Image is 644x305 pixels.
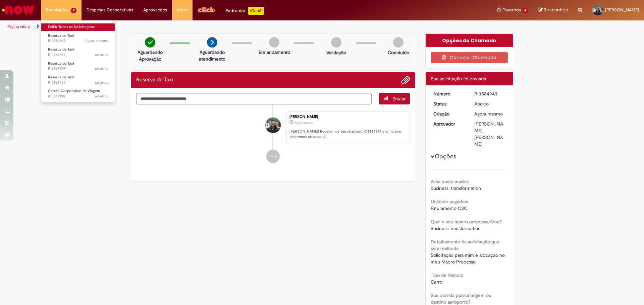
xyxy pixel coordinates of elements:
textarea: Digite sua mensagem aqui... [136,93,372,104]
span: Agora mesmo [294,121,313,125]
p: Validação [326,49,346,56]
a: Aberto R13584943 : Reserva de Taxi [41,32,115,45]
span: Reserva de Taxi [48,61,74,66]
b: Detalhamento da solicitação que será realizada [431,239,499,251]
a: Aberto R13567686 : Reserva de Taxi [41,46,115,58]
span: Aprovações [143,7,167,13]
time: 25/09/2025 15:04:26 [95,94,108,99]
p: Aguardando Aprovação [134,49,166,62]
p: [PERSON_NAME]! Recebemos seu chamado R13584943 e em breve estaremos atuando. [289,129,406,139]
span: Business Transformation [431,225,481,231]
time: 25/09/2025 15:59:46 [95,66,108,71]
li: Leonardo Ramos Candido [136,111,410,143]
button: Adicionar anexos [401,76,410,84]
img: img-circle-grey.png [393,37,404,48]
span: Agora mesmo [474,111,503,117]
span: 6d atrás [95,94,108,99]
p: +GenAi [248,7,264,15]
time: 25/09/2025 15:44:14 [95,80,108,85]
span: 6d atrás [95,66,108,71]
span: 6d atrás [95,80,108,85]
div: Leonardo Ramos Candido [265,118,281,133]
img: img-circle-grey.png [269,37,279,48]
span: Solicitação para mim e alocação no meu Macro Processo [431,252,506,265]
p: Em andamento [259,49,290,56]
b: Tipo de Veículo [431,272,463,278]
span: Agora mesmo [85,38,108,43]
span: Reserva de Taxi [48,75,74,80]
ul: Trilhas de página [5,20,424,33]
a: Exibir Todas as Solicitações [41,23,115,31]
div: 01/10/2025 10:28:10 [474,110,505,117]
img: img-circle-grey.png [331,37,341,48]
b: Area custo auxiliar [431,178,469,184]
b: Qual o seu macro processo/área? [431,219,501,225]
a: Aberto R13567469 : Reserva de Taxi [41,74,115,86]
span: business_transformation [431,185,481,191]
div: Opções do Chamado [426,34,513,47]
div: Padroniza [226,7,264,15]
span: 4 [522,8,528,13]
span: Faturamento CSC [431,205,467,211]
a: Aberto R13567599 : Reserva de Taxi [41,60,115,72]
div: R13584943 [474,90,505,97]
time: 01/10/2025 10:28:10 [294,121,313,125]
span: Reserva de Taxi [48,47,74,52]
ul: Histórico de tíquete [136,104,410,170]
div: [PERSON_NAME], [PERSON_NAME] [474,121,505,147]
span: Despesas Corporativas [87,7,133,13]
span: More [177,7,187,13]
dt: Número [428,90,470,97]
img: arrow-next.png [207,37,217,48]
span: Requisições [46,7,69,13]
a: Rascunhos [538,7,568,13]
dt: Aprovador [428,121,470,127]
div: Aberto [474,100,505,107]
img: ServiceNow [1,3,35,17]
button: Cancelar Chamado [431,52,508,63]
img: check-circle-green.png [145,37,155,48]
ul: Requisições [41,20,115,102]
span: R13567599 [48,66,108,71]
time: 01/10/2025 10:28:10 [474,111,503,117]
dt: Status [428,100,470,107]
span: R13567469 [48,80,108,85]
span: Rascunhos [544,7,568,13]
p: Concluído [388,49,409,56]
span: Cartão Corporativo de Viagem [48,88,100,93]
img: click_logo_yellow_360x200.png [198,5,216,15]
span: R13584943 [48,38,108,44]
b: Unidade pagadora [431,199,468,205]
span: 6d atrás [95,52,108,57]
p: Aguardando atendimento [196,49,228,62]
b: Sua corrida possui origem ou destino aeroporto? [431,292,491,305]
time: 25/09/2025 16:12:04 [95,52,108,57]
span: R13567686 [48,52,108,58]
time: 01/10/2025 10:28:12 [85,38,108,43]
span: Sua solicitação foi enviada [431,76,486,82]
a: Página inicial [7,24,31,29]
span: Favoritos [502,7,521,13]
span: R13567195 [48,94,108,99]
div: [PERSON_NAME] [289,115,406,119]
h2: Reserva de Taxi Histórico de tíquete [136,77,173,83]
span: [PERSON_NAME] [605,7,639,13]
span: Carro [431,279,442,285]
span: 5 [71,8,76,13]
a: Aberto R13567195 : Cartão Corporativo de Viagem [41,87,115,100]
span: Reserva de Taxi [48,33,74,38]
button: Enviar [379,93,410,104]
dt: Criação [428,110,470,117]
span: Enviar [392,96,406,102]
